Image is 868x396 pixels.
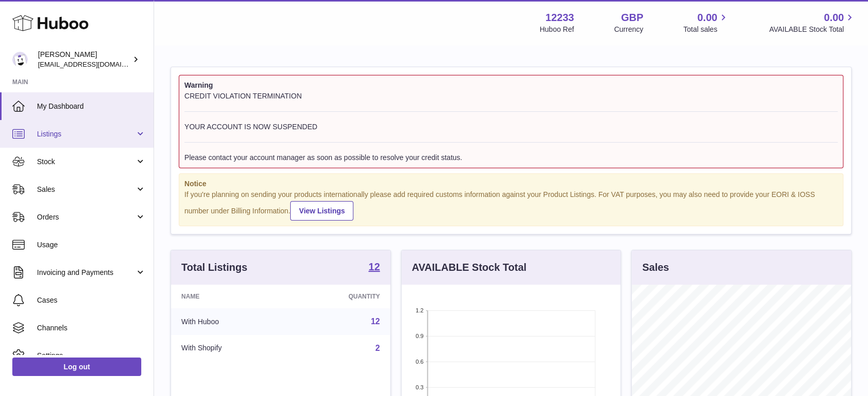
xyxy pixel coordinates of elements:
[37,157,135,167] span: Stock
[621,11,643,25] strong: GBP
[368,262,380,272] strong: 12
[375,344,380,352] a: 2
[37,102,146,111] span: My Dashboard
[289,285,390,308] th: Quantity
[416,307,423,313] text: 1.2
[37,185,135,194] span: Sales
[545,11,574,25] strong: 12233
[38,50,130,69] div: [PERSON_NAME]
[824,11,844,25] span: 0.00
[184,81,838,90] strong: Warning
[416,359,423,365] text: 0.6
[37,351,146,361] span: Settings
[12,52,28,67] img: internalAdmin-12233@internal.huboo.com
[368,262,380,274] a: 12
[12,358,141,376] a: Log out
[171,285,289,308] th: Name
[37,240,146,250] span: Usage
[642,261,669,274] h3: Sales
[38,60,151,68] span: [EMAIL_ADDRESS][DOMAIN_NAME]
[171,335,289,362] td: With Shopify
[769,11,856,34] a: 0.00 AVAILABLE Stock Total
[184,91,838,163] div: CREDIT VIOLATION TERMINATION YOUR ACCOUNT IS NOW SUSPENDED Please contact your account manager as...
[769,25,856,34] span: AVAILABLE Stock Total
[37,212,135,222] span: Orders
[614,25,644,34] div: Currency
[683,11,729,34] a: 0.00 Total sales
[540,25,574,34] div: Huboo Ref
[37,323,146,333] span: Channels
[37,129,135,139] span: Listings
[184,190,838,221] div: If you're planning on sending your products internationally please add required customs informati...
[290,201,353,221] a: View Listings
[184,179,838,189] strong: Notice
[412,261,526,274] h3: AVAILABLE Stock Total
[371,317,380,326] a: 12
[697,11,718,25] span: 0.00
[683,25,729,34] span: Total sales
[171,308,289,335] td: With Huboo
[416,333,423,339] text: 0.9
[181,261,248,274] h3: Total Listings
[37,268,135,278] span: Invoicing and Payments
[416,384,423,390] text: 0.3
[37,295,146,305] span: Cases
